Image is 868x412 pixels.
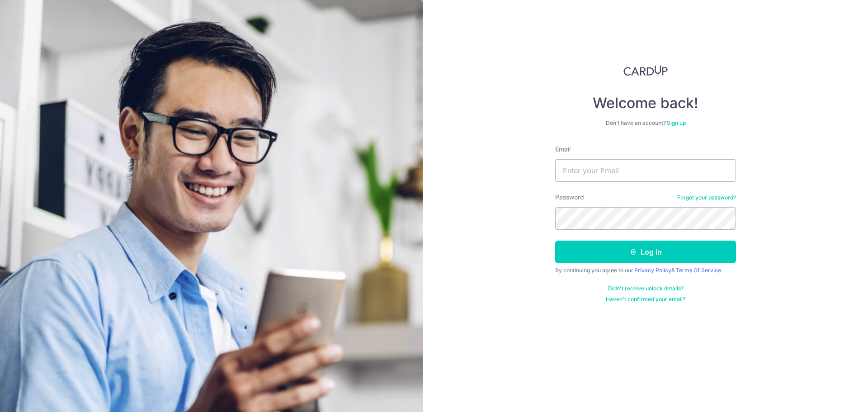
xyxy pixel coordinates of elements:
label: Password [555,193,584,202]
a: Terms Of Service [676,267,721,274]
button: Log in [555,241,736,263]
label: Email [555,145,571,154]
a: Sign up [667,119,686,126]
input: Enter your Email [555,159,736,182]
a: Privacy Policy [634,267,671,274]
h4: Welcome back! [555,94,736,112]
a: Haven't confirmed your email? [606,296,685,303]
div: Don’t have an account? [555,119,736,127]
img: CardUp Logo [623,65,668,76]
a: Didn't receive unlock details? [608,285,684,292]
a: Forgot your password? [677,194,736,201]
div: By continuing you agree to our & [555,267,736,274]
